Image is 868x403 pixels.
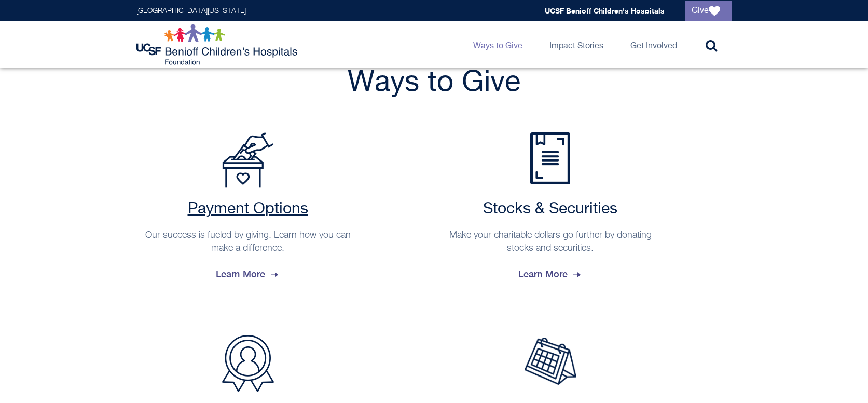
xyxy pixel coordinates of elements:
[518,260,583,288] span: Learn More
[465,21,531,68] a: Ways to Give
[444,229,657,255] p: Make your charitable dollars go further by donating stocks and securities.
[525,338,576,385] img: Monthly Giving
[136,132,360,288] a: Payment Options Payment Options Our success is fueled by giving. Learn how you can make a differe...
[439,132,662,288] a: Stocks & Securities Stocks & Securities Make your charitable dollars go further by donating stock...
[622,21,685,68] a: Get Involved
[136,65,732,101] h1: Ways to Give
[142,229,354,255] p: Our success is fueled by giving. Learn how you can make a difference.
[530,132,571,184] img: Stocks & Securities
[444,200,657,219] h2: Stocks & Securities
[222,335,274,392] img: Honor/Memorial
[222,132,274,188] img: Payment Options
[545,6,665,15] a: UCSF Benioff Children's Hospitals
[142,200,354,219] h2: Payment Options
[136,7,246,15] a: [GEOGRAPHIC_DATA][US_STATE]
[136,24,300,65] img: Logo for UCSF Benioff Children's Hospitals Foundation
[216,260,280,288] span: Learn More
[685,1,732,21] a: Give
[541,21,612,68] a: Impact Stories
